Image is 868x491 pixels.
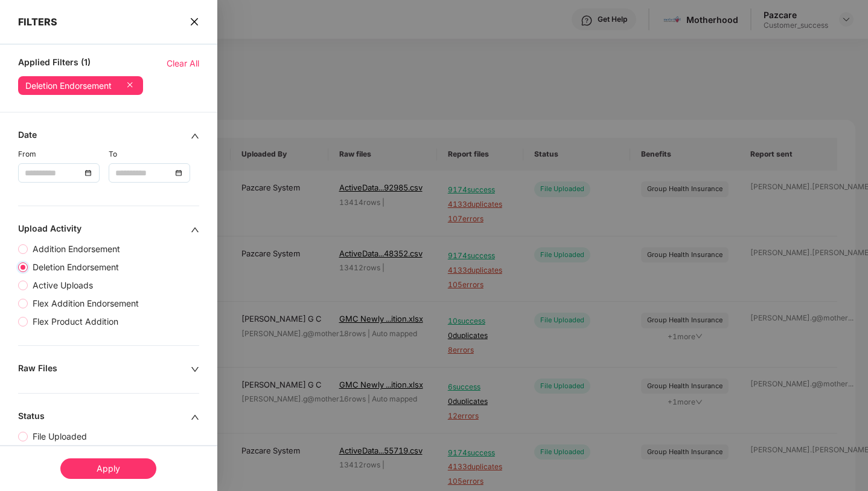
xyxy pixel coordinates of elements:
[28,297,144,310] span: Flex Addition Endorsement
[190,16,199,28] span: close
[109,149,199,160] div: To
[28,242,125,256] span: Addition Endorsement
[191,365,199,374] span: down
[60,458,156,479] div: Apply
[191,413,199,421] span: up
[28,279,98,292] span: Active Uploads
[28,430,92,443] span: File Uploaded
[18,129,191,143] div: Date
[18,16,57,28] span: FILTERS
[18,411,191,424] div: Status
[191,132,199,140] span: up
[18,149,109,160] div: From
[167,57,199,70] span: Clear All
[28,315,123,328] span: Flex Product Addition
[18,57,91,70] span: Applied Filters (1)
[191,226,199,234] span: up
[28,261,124,274] span: Deletion Endorsement
[18,363,191,376] div: Raw Files
[18,223,191,236] div: Upload Activity
[25,81,112,91] div: Deletion Endorsement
